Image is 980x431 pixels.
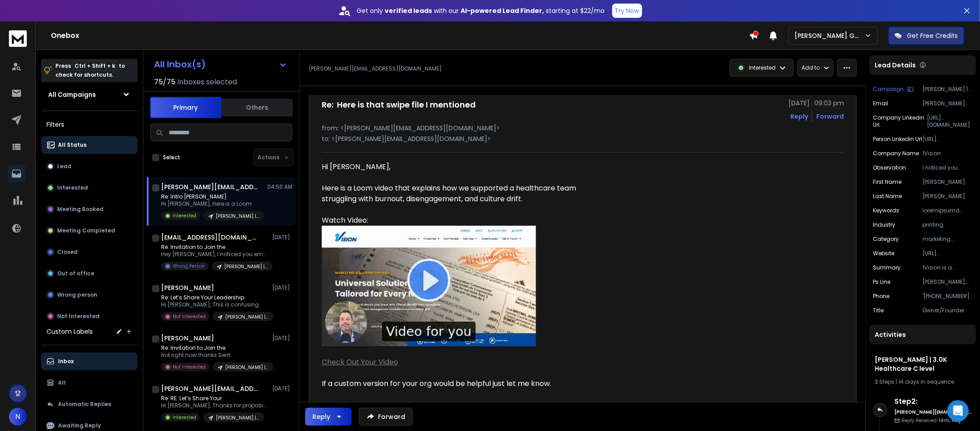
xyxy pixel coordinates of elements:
h3: Filters [41,118,137,131]
p: [DATE] [272,385,292,392]
div: Open Intercom Messenger [947,400,969,422]
p: [PERSON_NAME][EMAIL_ADDRESS][DOMAIN_NAME] [309,65,442,72]
p: [PERSON_NAME] | 2K Podcast and Workshop [224,263,267,270]
button: Not Interested [41,307,137,325]
div: P.S. The framework in the video helped one team cut exit risk in half while improving collaborati... [322,400,582,421]
button: Wrong person [41,286,137,304]
h1: [PERSON_NAME] [161,334,214,343]
div: | [875,378,971,385]
span: 14th, Aug [939,417,961,424]
p: Interested [57,184,88,191]
p: [PERSON_NAME] Group [794,31,864,40]
p: Hi [PERSON_NAME], This is confusing [161,301,268,308]
p: [PERSON_NAME] | 3.0K Healthcare C level [216,213,259,220]
p: [DATE] [272,284,292,291]
div: Here is a Loom video that explains how we supported a healthcare team struggling with burnout, di... [322,183,582,204]
p: Email [873,100,889,107]
p: Not Interested [173,364,206,370]
div: Activities [870,325,976,344]
button: Meeting Booked [41,200,137,218]
h3: Inboxes selected [177,77,237,87]
button: N [9,408,27,426]
p: [URL][DOMAIN_NAME] [923,250,973,257]
span: Ctrl + Shift + k [73,61,116,71]
p: '[PHONE_NUMBER] [923,293,973,300]
p: loremipsumd sitamet, consecte adipisci, elitseddoeiu temporinci utlaboree, doloremag aliquaeni, a... [923,207,973,214]
p: Hey [PERSON_NAME], I noticed you empower [161,251,268,258]
label: Select [163,154,180,161]
p: [PERSON_NAME] [923,178,973,186]
button: Primary [150,97,221,118]
p: Add to [801,64,820,71]
p: Industry [873,221,896,228]
button: Campaign [873,86,914,93]
p: 04:50 AM [267,183,292,191]
strong: verified leads [385,6,432,15]
p: Summary [873,264,901,271]
p: [DATE] [272,234,292,241]
h1: [PERSON_NAME][EMAIL_ADDRESS][DOMAIN_NAME] [161,182,259,191]
p: [DATE] [272,335,292,342]
p: Company Linkedin Url [873,114,927,128]
p: Automatic Replies [58,401,111,408]
p: [URL][DOMAIN_NAME] [927,114,973,128]
p: marketing solutions [923,236,973,243]
p: Lead Details [875,61,916,70]
button: Try Now [612,4,642,18]
button: All Inbox(s) [147,55,294,73]
button: All Status [41,136,137,154]
p: Re: RE: Let’s Share Your [161,395,268,402]
button: Lead [41,157,137,175]
h1: [PERSON_NAME] | 3.0K Healthcare C level [875,355,971,373]
h3: Custom Labels [46,327,93,336]
button: Inbox [41,352,137,370]
img: logo [9,30,27,47]
a: Check Out Your Video [322,357,398,367]
p: Interested [173,212,196,219]
div: Watch Video: [322,215,582,368]
div: If a custom version for your org would be helpful just let me know. [322,378,582,389]
p: Hi [PERSON_NAME], Thanks for proposing a [161,402,268,409]
h1: [PERSON_NAME][EMAIL_ADDRESS][DOMAIN_NAME] [161,384,259,393]
p: [DATE] : 09:03 pm [789,99,844,108]
p: Wrong Person [173,263,205,269]
p: Category [873,236,899,243]
button: Forward [359,408,413,426]
p: Keywords [873,207,900,214]
button: Automatic Replies [41,395,137,413]
h1: All Campaigns [48,90,96,99]
p: printing [923,221,973,228]
p: Lead [57,163,71,170]
div: Reply [312,412,330,421]
button: All [41,374,137,392]
p: Awaiting Reply [58,422,101,429]
p: [PERSON_NAME] | 2K Podcast and Workshop [216,414,259,421]
p: Meeting Booked [57,206,104,213]
p: [PERSON_NAME] | 3.0K Healthcare C level [923,86,973,93]
button: Get Free Credits [889,27,964,45]
button: Out of office [41,265,137,282]
span: 14 days in sequence [899,378,955,385]
p: Try Now [615,6,639,15]
p: Person Linkedin Url [873,136,922,143]
p: Out of office [57,270,94,277]
p: [URL][DOMAIN_NAME][PERSON_NAME] [923,136,973,143]
p: All [58,379,66,386]
p: Last Name [873,193,902,200]
p: [PERSON_NAME][EMAIL_ADDRESS][DOMAIN_NAME] [923,100,973,107]
p: Wrong person [57,291,97,298]
p: Ps Line [873,278,891,286]
button: Others [221,98,293,117]
h6: Step 2 : [895,396,973,407]
p: Observation [873,164,906,171]
p: [PERSON_NAME], would you be the best person to speak to about transforming leadership and culture... [923,278,973,286]
p: Get Free Credits [907,31,958,40]
p: Not Interested [173,313,206,320]
p: Phone [873,293,890,300]
h1: [PERSON_NAME] [161,283,214,292]
p: Not Interested [57,313,100,320]
p: Interested [749,64,776,71]
p: All Status [58,141,87,149]
button: Reply [305,408,352,426]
